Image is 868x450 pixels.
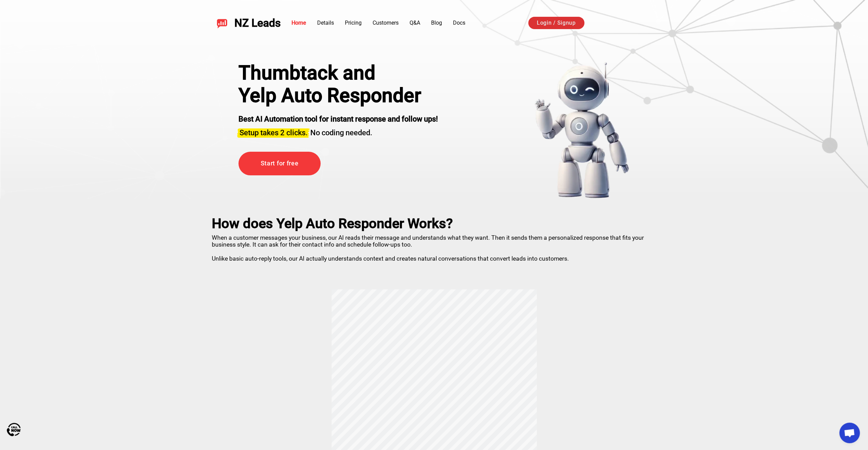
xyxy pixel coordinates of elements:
p: When a customer messages your business, our AI reads their message and understands what they want... [212,232,657,262]
div: Thumbtack and [238,62,438,84]
iframe: Sign in with Google Button [591,16,661,31]
h3: No coding needed. [238,124,438,138]
a: Blog [431,20,442,26]
a: Customers [373,20,399,26]
span: Setup takes 2 clicks. [239,128,308,137]
a: Details [317,20,334,26]
img: NZ Leads logo [217,17,228,28]
a: Login / Signup [528,17,584,29]
div: Open chat [839,423,860,443]
h1: Yelp Auto Responder [238,84,438,107]
a: Pricing [345,20,362,26]
img: yelp bot [534,62,630,199]
a: Start for free [238,152,321,175]
span: NZ Leads [234,17,281,29]
strong: Best AI Automation tool for instant response and follow ups! [238,115,438,123]
iframe: Sign in with Google Dialog [727,7,861,77]
a: Home [292,20,306,26]
img: Call Now [7,423,21,436]
a: Docs [453,20,465,26]
h2: How does Yelp Auto Responder Works? [212,216,657,232]
a: Q&A [410,20,420,26]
